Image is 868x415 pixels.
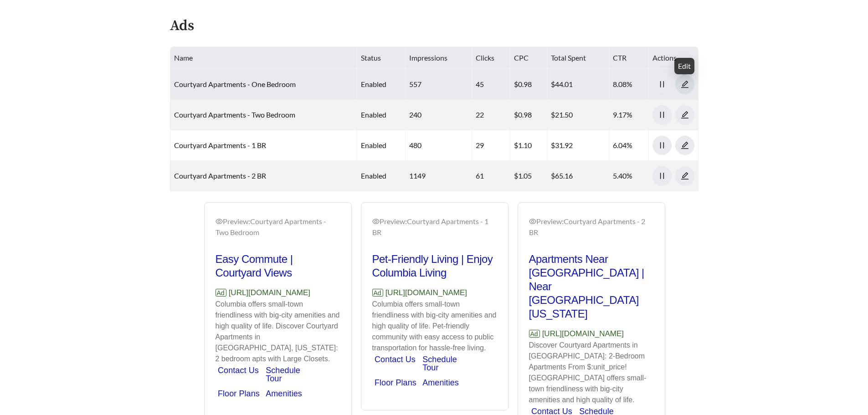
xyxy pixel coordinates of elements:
[174,141,266,149] a: Courtyard Apartments - 1 BR
[372,299,497,354] p: Columbia offers small-town friendliness with big-city amenities and high quality of life. Pet-fri...
[609,100,649,130] td: 9.17%
[472,130,510,161] td: 29
[174,110,295,119] a: Courtyard Apartments - Two Bedroom
[529,216,654,238] div: Preview: Courtyard Apartments - 2 BR
[649,47,699,69] th: Actions
[652,105,672,124] button: pause
[472,47,510,69] th: Clicks
[514,53,529,62] span: CPC
[613,53,627,62] span: CTR
[676,172,694,180] span: edit
[361,80,386,88] span: enabled
[652,75,672,94] button: pause
[529,340,654,405] p: Discover Courtyard Apartments in [GEOGRAPHIC_DATA]: 2-Bedroom Apartments From $:unit_price! [GEOG...
[675,141,694,149] a: edit
[422,378,459,387] a: Amenities
[675,166,694,185] button: edit
[609,130,649,161] td: 6.04%
[653,80,671,88] span: pause
[372,218,380,225] span: eye
[547,161,609,191] td: $65.16
[547,69,609,100] td: $44.01
[422,355,457,372] a: Schedule Tour
[529,330,540,338] span: Ad
[529,328,654,340] p: [URL][DOMAIN_NAME]
[547,100,609,130] td: $21.50
[547,47,609,69] th: Total Spent
[609,161,649,191] td: 5.40%
[406,100,472,130] td: 240
[361,141,386,149] span: enabled
[652,136,672,155] button: pause
[372,252,497,280] h2: Pet-Friendly Living | Enjoy Columbia Living
[510,69,547,100] td: $0.98
[653,111,671,119] span: pause
[547,130,609,161] td: $31.92
[216,216,340,238] div: Preview: Courtyard Apartments - Two Bedroom
[529,218,536,225] span: eye
[510,161,547,191] td: $1.05
[676,80,694,88] span: edit
[266,389,302,398] a: Amenities
[361,171,386,180] span: enabled
[216,289,226,297] span: Ad
[472,100,510,130] td: 22
[675,171,694,180] a: edit
[510,100,547,130] td: $0.98
[675,110,694,119] a: edit
[674,58,694,74] div: Edit
[170,18,194,34] h4: Ads
[375,378,416,387] a: Floor Plans
[174,171,266,180] a: Courtyard Apartments - 2 BR
[675,136,694,155] button: edit
[675,105,694,124] button: edit
[216,252,340,280] h2: Easy Commute | Courtyard Views
[174,80,296,88] a: Courtyard Apartments - One Bedroom
[510,130,547,161] td: $1.10
[361,110,386,119] span: enabled
[216,299,340,364] p: Columbia offers small-town friendliness with big-city amenities and high quality of life. Discove...
[218,389,260,398] a: Floor Plans
[653,172,671,180] span: pause
[357,47,406,69] th: Status
[266,366,300,383] a: Schedule Tour
[372,287,497,299] p: [URL][DOMAIN_NAME]
[372,216,497,238] div: Preview: Courtyard Apartments - 1 BR
[216,287,340,299] p: [URL][DOMAIN_NAME]
[472,161,510,191] td: 61
[653,141,671,149] span: pause
[472,69,510,100] td: 45
[406,47,472,69] th: Impressions
[218,366,259,375] a: Contact Us
[372,289,383,297] span: Ad
[406,130,472,161] td: 480
[406,69,472,100] td: 557
[375,355,416,364] a: Contact Us
[609,69,649,100] td: 8.08%
[676,111,694,119] span: edit
[675,75,694,94] button: edit
[170,47,358,69] th: Name
[675,80,694,88] a: edit
[676,141,694,149] span: edit
[216,218,223,225] span: eye
[406,161,472,191] td: 1149
[652,166,672,185] button: pause
[529,252,654,321] h2: Apartments Near [GEOGRAPHIC_DATA] | Near [GEOGRAPHIC_DATA][US_STATE]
